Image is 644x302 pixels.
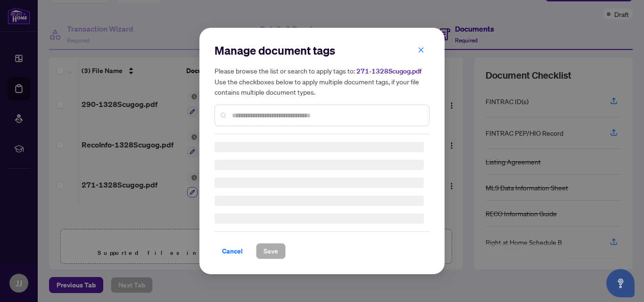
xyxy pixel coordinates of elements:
button: Open asap [606,269,635,297]
h2: Manage document tags [215,43,429,58]
span: 271-1328Scugog.pdf [356,67,421,75]
span: close [418,47,424,53]
button: Save [256,243,286,259]
h5: Please browse the list or search to apply tags to: Use the checkboxes below to apply multiple doc... [215,65,429,97]
button: Cancel [215,243,250,259]
span: Cancel [222,244,243,259]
